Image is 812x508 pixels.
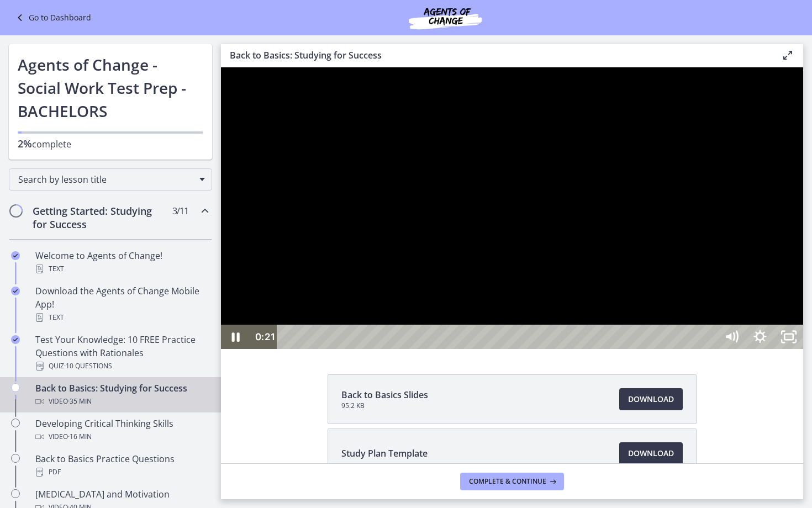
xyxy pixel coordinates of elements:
span: Back to Basics Slides [341,388,428,401]
i: Completed [11,287,20,295]
a: Download [619,388,683,410]
button: Mute [496,257,525,282]
h1: Agents of Change - Social Work Test Prep - BACHELORS [18,53,203,123]
span: Download [628,447,674,460]
div: Text [35,311,208,324]
span: Study Plan Template [341,447,428,460]
i: Completed [11,335,20,344]
div: Back to Basics Practice Questions [35,452,208,479]
p: complete [18,137,203,151]
div: Back to Basics: Studying for Success [35,382,208,408]
span: 95.2 KB [341,401,428,410]
div: Quiz [35,359,208,373]
button: Complete & continue [460,473,564,490]
h2: Getting Started: Studying for Success [33,204,167,231]
span: Search by lesson title [18,173,194,186]
span: 3 / 11 [172,204,188,218]
span: 2% [18,137,32,150]
div: Search by lesson title [9,168,212,190]
img: Agents of Change Social Work Test Prep [379,4,512,31]
i: Completed [11,251,20,260]
span: Complete & continue [469,477,546,486]
span: Download [628,393,674,406]
a: Go to Dashboard [13,11,91,24]
iframe: Video Lesson [221,67,803,349]
div: Test Your Knowledge: 10 FREE Practice Questions with Rationales [35,333,208,373]
button: Unfullscreen [553,257,582,282]
div: Download the Agents of Change Mobile App! [35,284,208,324]
a: Download [619,442,683,464]
span: · 10 Questions [64,359,112,373]
button: Show settings menu [525,257,553,282]
span: · 35 min [68,395,92,408]
div: Text [35,262,208,276]
div: Video [35,430,208,443]
h3: Back to Basics: Studying for Success [230,49,763,62]
span: · 16 min [68,430,92,443]
div: Video [35,395,208,408]
div: PDF [35,465,208,479]
div: Welcome to Agents of Change! [35,249,208,276]
div: Developing Critical Thinking Skills [35,417,208,443]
